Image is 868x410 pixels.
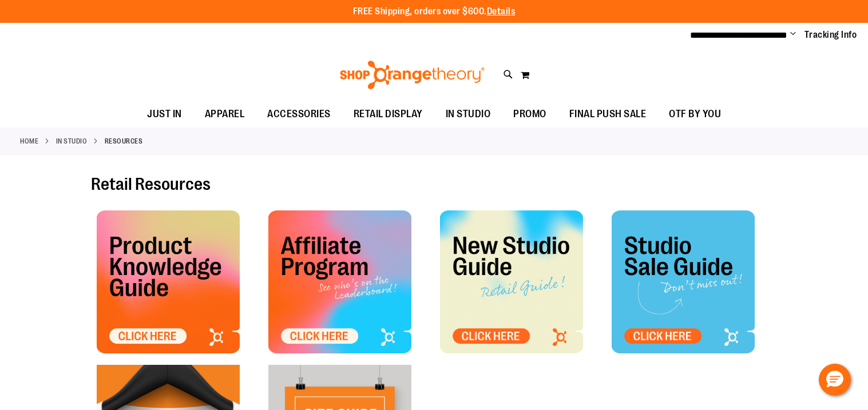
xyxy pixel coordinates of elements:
span: IN STUDIO [446,101,491,127]
a: APPAREL [193,101,256,128]
span: ACCESSORIES [267,101,331,127]
button: Account menu [790,29,796,41]
span: JUST IN [147,101,182,127]
strong: Resources [105,136,143,146]
a: IN STUDIO [434,101,502,127]
span: APPAREL [205,101,245,127]
a: OTF BY YOU [657,101,732,128]
h2: Retail Resources [91,175,778,193]
a: ACCESSORIES [256,101,342,128]
a: Tracking Info [804,29,857,41]
a: Details [487,6,516,17]
a: IN STUDIO [56,136,88,146]
a: Home [20,136,38,146]
span: PROMO [513,101,546,127]
a: FINAL PUSH SALE [558,101,658,128]
a: RETAIL DISPLAY [342,101,434,128]
button: Hello, have a question? Let’s chat. [819,364,851,396]
a: PROMO [502,101,558,128]
a: JUST IN [136,101,193,128]
img: Shop Orangetheory [338,61,486,89]
span: OTF BY YOU [669,101,721,127]
span: RETAIL DISPLAY [354,101,423,127]
img: OTF - Studio Sale Tile [612,210,755,353]
p: FREE Shipping, orders over $600. [353,5,516,18]
span: FINAL PUSH SALE [569,101,647,127]
img: OTF Affiliate Tile [268,210,411,353]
